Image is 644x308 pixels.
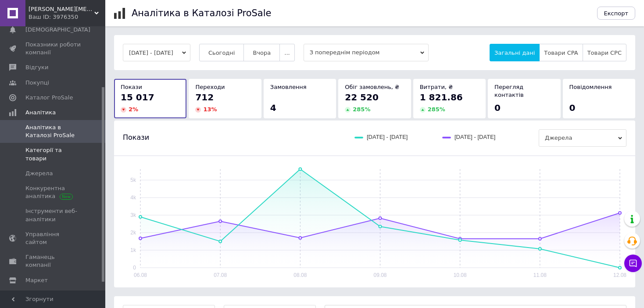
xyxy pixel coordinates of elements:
span: 13 % [203,106,217,113]
button: Сьогодні [199,44,244,61]
button: Товари CPC [583,44,626,61]
span: 712 [195,92,214,103]
text: 3k [130,212,136,218]
button: Товари CPA [539,44,583,61]
span: Вчора [253,50,271,56]
span: Замовлення [270,84,307,90]
span: ... [284,50,290,56]
text: 4k [130,195,136,201]
span: Показники роботи компанії [25,41,81,57]
text: 12.08 [613,272,626,278]
span: 4 [270,103,276,113]
span: Маркет [25,276,48,284]
h1: Аналітика в Каталозі ProSale [132,8,271,18]
text: 10.08 [454,272,467,278]
span: Сьогодні [208,50,235,56]
span: Повідомлення [569,84,612,90]
span: Аналітика в Каталозі ProSale [25,124,81,139]
span: Покази [123,133,149,142]
span: Експорт [604,10,629,17]
span: 0 [569,103,576,113]
button: [DATE] - [DATE] [123,44,190,61]
span: Категорії та товари [25,146,81,162]
span: 285 % [428,106,445,113]
span: 0 [494,103,501,113]
span: 22 520 [345,92,379,103]
text: 07.08 [214,272,227,278]
text: 11.08 [533,272,547,278]
span: Витрати, ₴ [420,84,453,90]
span: Управління сайтом [25,230,81,246]
span: Товари CPC [587,50,622,56]
span: З попереднім періодом [304,44,429,61]
span: Інструменти веб-аналітики [25,207,81,223]
span: Відгуки [25,64,48,71]
span: Джерела [25,170,53,177]
span: 1 821.86 [420,92,463,103]
span: Перегляд контактів [494,84,524,98]
span: Аналітика [25,109,56,117]
span: Загальні дані [494,50,535,56]
span: Гаманець компанії [25,253,81,269]
span: Переходи [195,84,225,90]
span: Crystal Muse [29,5,94,13]
span: Товари CPA [544,50,578,56]
span: Обіг замовлень, ₴ [345,84,399,90]
button: Експорт [597,7,636,20]
text: 08.08 [293,272,307,278]
button: ... [279,44,294,61]
span: Джерела [539,129,626,147]
span: [DEMOGRAPHIC_DATA] [25,26,90,34]
div: Ваш ID: 3976350 [29,13,105,21]
span: Покупці [25,79,49,87]
button: Загальні дані [490,44,540,61]
span: 15 017 [121,92,154,103]
span: Каталог ProSale [25,94,73,102]
span: Покази [121,84,142,90]
text: 1k [130,247,136,253]
text: 06.08 [134,272,147,278]
text: 5k [130,177,136,183]
text: 0 [133,265,136,271]
text: 2k [130,230,136,236]
text: 09.08 [373,272,386,278]
span: 285 % [353,106,370,113]
span: Конкурентна аналітика [25,184,81,200]
button: Вчора [243,44,280,61]
button: Чат з покупцем [624,255,642,272]
span: 2 % [129,106,138,113]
